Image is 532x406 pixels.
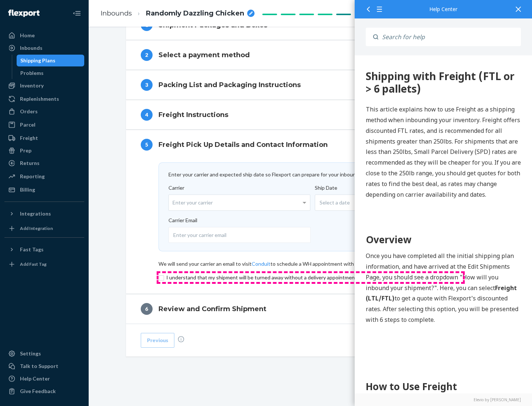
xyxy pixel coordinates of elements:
[11,49,166,144] p: This article explains how to use Freight as a shipping method when inbounding your inventory. Fre...
[169,195,310,210] div: Enter your carrier
[4,119,84,131] a: Parcel
[20,173,45,180] div: Reporting
[20,186,35,193] div: Billing
[20,134,38,142] div: Freight
[126,100,495,130] button: 4Freight Instructions
[4,208,84,220] button: Integrations
[4,360,84,372] a: Talk to Support
[126,294,495,324] button: 6Review and Confirm Shipment
[4,30,84,41] a: Home
[4,348,84,359] a: Settings
[141,109,153,121] div: 4
[141,333,174,348] button: Previous
[158,260,463,268] div: We will send your carrier an email to visit to schedule a WH appointment with Reference ASN / PO # .
[20,147,31,154] div: Prep
[20,210,51,217] div: Integrations
[141,139,153,151] div: 5
[141,79,153,91] div: 3
[141,303,153,315] div: 6
[20,121,35,128] div: Parcel
[378,28,521,46] input: Search
[366,397,521,402] a: Elevio by [PERSON_NAME]
[20,108,38,115] div: Orders
[4,145,84,156] a: Prep
[20,388,56,395] div: Give Feedback
[11,15,166,39] div: 360 Shipping with Freight (FTL or > 6 pallets)
[20,375,50,382] div: Help Center
[20,69,44,77] div: Problems
[11,195,166,270] p: Once you have completed all the initial shipping plan information, and have arrived at the Edit S...
[20,57,55,64] div: Shipping Plans
[4,42,84,54] a: Inbounds
[95,3,260,24] ol: breadcrumbs
[4,373,84,385] a: Help Center
[158,304,266,314] h4: Review and Confirm Shipment
[366,7,521,12] div: Help Center
[20,32,35,39] div: Home
[168,184,310,211] label: Carrier
[141,49,153,61] div: 2
[8,10,40,17] img: Flexport logo
[4,385,84,397] button: Give Feedback
[11,177,166,192] h1: Overview
[20,246,44,253] div: Fast Tags
[4,106,84,117] a: Orders
[4,132,84,144] a: Freight
[4,80,84,92] a: Inventory
[158,50,250,60] h4: Select a payment method
[4,171,84,182] a: Reporting
[20,82,44,89] div: Inventory
[4,93,84,105] a: Replenishments
[126,40,495,70] button: 2Select a payment method
[4,223,84,234] a: Add Integration
[4,157,84,169] a: Returns
[158,80,301,90] h4: Packing List and Packaging Instructions
[168,171,453,178] div: Enter your carrier and expected ship date so Flexport can prepare for your inbound .
[158,140,328,149] h4: Freight Pick Up Details and Contact Information
[320,199,350,206] span: Select a date
[69,6,84,21] button: Close Navigation
[20,44,42,52] div: Inbounds
[100,9,132,17] a: Inbounds
[20,362,58,370] div: Talk to Support
[17,55,85,66] a: Shipping Plans
[4,184,84,196] a: Billing
[4,258,84,270] a: Add Fast Tag
[252,261,270,267] a: Conduit
[126,70,495,100] button: 3Packing List and Packaging Instructions
[20,261,47,267] div: Add Fast Tag
[168,217,449,243] label: Carrier Email
[20,350,41,357] div: Settings
[17,67,85,79] a: Problems
[168,227,311,243] input: Enter your carrier email
[20,159,40,167] div: Returns
[4,244,84,255] button: Fast Tags
[158,110,228,120] h4: Freight Instructions
[315,184,462,217] label: Ship Date
[126,130,495,159] button: 5Freight Pick Up Details and Contact Information
[11,324,166,338] h1: How to Use Freight
[146,9,244,18] span: Randomly Dazzling Chicken
[11,346,166,359] h2: Step 1: Boxes and Labels
[20,95,59,103] div: Replenishments
[20,225,53,231] div: Add Integration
